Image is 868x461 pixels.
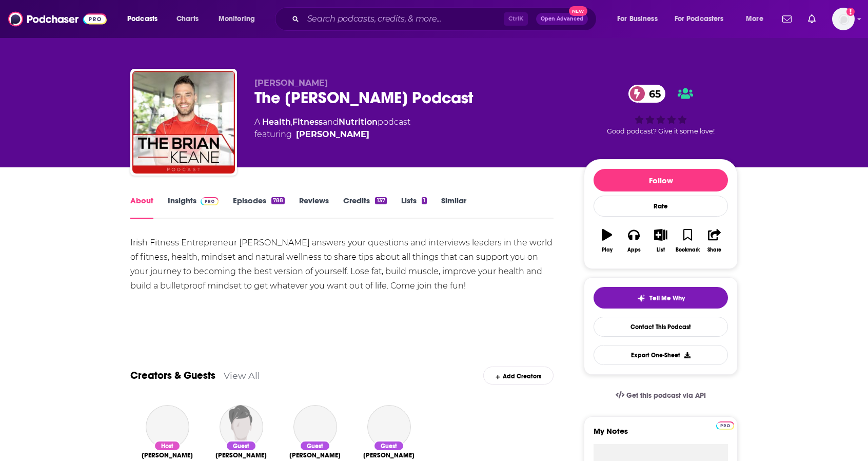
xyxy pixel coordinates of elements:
a: About [130,196,153,219]
span: For Business [617,12,658,26]
div: Apps [627,247,641,253]
span: Logged in as megcassidy [832,8,855,30]
img: Podchaser Pro [716,421,734,430]
span: and [323,117,339,127]
div: 137 [375,197,386,204]
span: New [569,6,587,16]
a: Contact This Podcast [594,317,728,337]
span: [PERSON_NAME] [363,451,415,459]
span: Podcasts [127,12,157,26]
a: Lists1 [401,196,427,219]
label: My Notes [594,426,728,444]
a: Brian Keane [146,405,189,449]
div: Share [707,247,721,253]
button: Bookmark [674,222,701,259]
div: Add Creators [483,367,554,385]
div: A podcast [254,116,410,141]
a: 65 [628,85,666,103]
span: For Podcasters [675,12,724,26]
img: Iain Ward [220,405,263,449]
img: User Profile [832,8,855,30]
div: 788 [271,197,285,204]
button: Play [594,222,620,259]
a: Get this podcast via API [607,383,714,408]
span: More [746,12,763,26]
span: Charts [176,12,199,26]
a: Credits137 [343,196,386,219]
img: Podchaser Pro [201,197,219,205]
a: Dean Karnazes [363,451,415,459]
a: Similar [441,196,466,219]
div: Guest [226,440,257,451]
button: Open AdvancedNew [536,13,588,25]
a: Charts [170,11,205,27]
button: open menu [668,11,739,27]
a: Charlie Webster [289,451,341,459]
span: [PERSON_NAME] [142,451,193,459]
img: Podchaser - Follow, Share and Rate Podcasts [8,9,107,29]
svg: Add a profile image [846,8,855,16]
span: [PERSON_NAME] [215,451,267,459]
a: Creators & Guests [130,369,215,382]
div: Guest [300,440,330,451]
a: Charlie Webster [293,405,337,449]
span: Get this podcast via API [626,391,706,400]
a: Show notifications dropdown [778,10,796,28]
div: Search podcasts, credits, & more... [285,7,606,31]
span: 65 [639,85,666,103]
div: Guest [373,440,404,451]
a: Nutrition [339,117,378,127]
span: Good podcast? Give it some love! [607,127,715,135]
div: 65Good podcast? Give it some love! [584,78,738,142]
button: List [647,222,674,259]
a: Pro website [716,420,734,430]
a: Brian Keane [296,128,369,141]
a: Health [262,117,291,127]
button: open menu [120,11,171,27]
a: Episodes788 [233,196,285,219]
span: [PERSON_NAME] [289,451,341,459]
span: featuring [254,128,410,141]
img: The Brian Keane Podcast [132,71,235,174]
div: Rate [594,196,728,217]
button: Share [701,222,728,259]
div: Bookmark [676,247,700,253]
button: open menu [211,11,268,27]
button: Follow [594,169,728,191]
a: Dean Karnazes [367,405,411,449]
span: , [291,117,292,127]
span: Monitoring [219,12,255,26]
button: Apps [620,222,647,259]
span: [PERSON_NAME] [254,78,328,88]
img: tell me why sparkle [637,294,645,302]
a: Fitness [292,117,323,127]
span: Open Advanced [541,16,583,22]
div: Irish Fitness Entrepreneur [PERSON_NAME] answers your questions and interviews leaders in the wor... [130,236,554,293]
a: Reviews [299,196,329,219]
span: Tell Me Why [649,294,685,302]
a: Iain Ward [215,451,267,459]
a: Brian Keane [142,451,193,459]
button: Show profile menu [832,8,855,30]
input: Search podcasts, credits, & more... [303,11,504,27]
a: View All [224,370,260,381]
a: InsightsPodchaser Pro [168,196,219,219]
button: open menu [610,11,670,27]
a: Show notifications dropdown [804,10,820,28]
div: Play [602,247,613,253]
span: Ctrl K [504,12,528,26]
div: List [657,247,665,253]
div: Host [154,440,181,451]
button: tell me why sparkleTell Me Why [594,287,728,309]
div: 1 [422,197,427,204]
button: open menu [739,11,776,27]
button: Export One-Sheet [594,345,728,365]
